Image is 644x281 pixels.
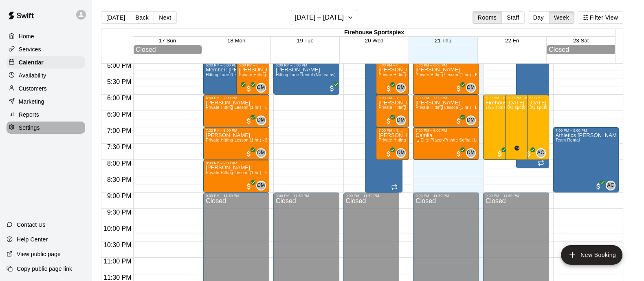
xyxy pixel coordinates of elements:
span: 1/25 spots filled [486,105,506,110]
span: 8:30 PM [105,176,134,183]
div: 5:00 PM – 6:00 PM [378,63,407,67]
div: David Martinez [396,148,406,158]
p: Calendar [19,58,44,66]
a: Customers [7,82,85,95]
div: 7:00 PM – 8:00 PM [206,128,267,133]
div: 5:00 PM – 6:00 PM: Private Hitting Lesson (1 hr.) - Baseball / Softball w/Coach David Martinez [236,62,269,95]
span: David Martinez [259,115,266,125]
button: 18 Mon [227,38,245,44]
span: Recurring event [391,184,398,190]
span: David Martinez [469,115,476,125]
span: 7:00 PM [105,127,134,134]
a: Settings [7,122,85,134]
span: All customers have paid [245,150,253,158]
span: Adriana Coronado [609,181,615,190]
span: David Martinez [469,83,476,93]
span: David Martinez [469,148,476,158]
span: All customers have paid [455,84,463,93]
span: All customers have paid [385,117,393,125]
span: Recurring event [538,159,544,166]
span: Hitting Lane Rental (No teams) [206,73,266,77]
div: 5:00 PM – 6:00 PM: Member: David Doubley [203,62,259,95]
span: 9:00 PM [105,192,134,199]
p: Home [19,32,34,40]
div: 9:00 PM – 11:59 PM [415,194,477,198]
div: 5:00 PM – 6:00 PM: Matthew Christensen [273,62,339,95]
span: Private Hitting Lesson (1 hr.) - Baseball / Softball w/Coach [PERSON_NAME] [239,73,388,77]
span: Team Rental [556,138,580,142]
a: Home [7,30,85,42]
span: David Martinez [399,115,406,125]
div: David Martinez [396,83,406,93]
button: 20 Wed [365,38,384,44]
div: 5:00 PM – 6:00 PM [415,63,477,67]
span: DM [397,84,404,92]
span: Private Hitting Lesson (1 hr.) - Baseball / Softball w/Coach [PERSON_NAME] [415,73,565,77]
div: 6:00 PM – 8:00 PM: August 22-(12U & under Catchers) -Firehouse Fastpitch Fridays [527,95,549,160]
button: add [561,245,622,265]
span: Private Hitting Lesson (1 hr.) - Baseball / Softball w/Coach [PERSON_NAME] [378,138,528,142]
p: Customers [19,84,47,93]
span: 6:30 PM [105,111,134,118]
p: View public page [17,250,61,258]
a: Calendar [7,56,85,69]
p: Copy public page link [17,265,72,273]
span: All customers have paid [385,150,393,158]
span: David Martinez [399,148,406,158]
button: Staff [501,11,525,24]
div: Reports [7,108,85,121]
div: 6:00 PM – 8:00 PM: August 22-(12U & under Pitchers) -Firehouse Fastpitch Fridays [505,95,543,160]
span: All customers have paid [496,150,504,158]
span: Private Hitting Lesson (1 hr.) - Baseball / Softball w/Coach [PERSON_NAME] [206,138,355,142]
div: Availability [7,69,85,82]
div: 5:00 PM – 6:00 PM [276,63,337,67]
span: All customers have paid [455,117,463,125]
div: 6:00 PM – 8:00 PM: Firehouse Fastpitch Fridays Batters-12U & up (August 22) [483,95,521,160]
div: 6:00 PM – 7:00 PM: Private Hitting Lesson (1 hr.) - Baseball / Softball w/Coach David Martinez [413,95,479,127]
div: Closed [136,46,200,53]
span: Private Hitting Lesson (1 hr.) - Baseball / Softball w/Coach [PERSON_NAME] [415,105,565,110]
span: DM [257,181,265,190]
a: Marketing [7,95,85,108]
div: 5:00 PM – 6:00 PM: Private Hitting Lesson (1 hr.) - Baseball / Softball w/Coach David Martinez [376,62,409,95]
div: 5:00 PM – 6:00 PM [206,63,257,67]
p: Contact Us [17,221,46,229]
span: DM [467,149,475,157]
span: All customers have paid [245,182,253,190]
button: 22 Fri [505,38,519,44]
span: All customers have paid [235,84,243,93]
div: 7:00 PM – 8:00 PM: Camila [413,127,479,160]
span: All customers have paid [245,84,253,93]
div: 8:00 PM – 9:00 PM: Private Hitting Lesson (1 hr.) - Baseball / Softball w/Coach David Martinez [203,160,269,192]
div: Adriana Coronado [606,181,615,190]
span: DM [257,84,265,92]
div: 6:00 PM – 7:00 PM [206,96,267,100]
div: David Martinez [256,148,266,158]
span: 23 Sat [573,38,589,44]
div: 9:00 PM – 11:59 PM [206,194,267,198]
span: Private Hitting Lesson (1 hr.) - Baseball / Softball w/Coach [PERSON_NAME] [206,170,355,175]
span: DM [397,149,404,157]
div: Firehouse Sportsplex [133,29,615,37]
div: 7:00 PM – 9:00 PM [556,128,617,133]
span: All customers have paid [455,150,463,158]
button: Back [130,11,154,24]
div: 6:00 PM – 7:00 PM: Private Hitting Lesson (1 hr.) - Baseball / Softball w/Coach David Martinez [376,95,409,127]
div: David Martinez [256,83,266,93]
div: David Martinez [396,115,406,125]
span: 10:00 PM [101,225,133,232]
div: David Martinez [256,181,266,190]
span: 10:30 PM [101,241,133,248]
span: Private Hitting Lesson (1 hr.) - Baseball / Softball w/Coach [PERSON_NAME] [378,73,528,77]
div: David Martinez [256,115,266,125]
span: 17 Sun [159,38,176,44]
span: Hitting Lane Rental (No teams) [276,73,336,77]
span: All customers have paid [525,150,533,158]
span: 7:30 PM [105,144,134,150]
